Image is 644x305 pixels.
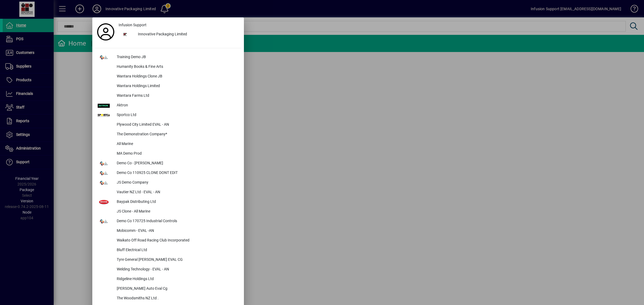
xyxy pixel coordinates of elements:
[112,81,241,91] div: Wantara Holdings Limited
[112,255,241,265] div: Tyre General [PERSON_NAME] EVAL CG
[112,197,241,207] div: Baypak Distributing Ltd
[112,207,241,217] div: JS Clone - All Marine
[95,207,241,217] button: JS Clone - All Marine
[112,178,241,188] div: JS Demo Company
[112,217,241,226] div: Demo Co 170725 Industrial Controls
[95,178,241,188] button: JS Demo Company
[116,30,241,39] button: Innovative Packaging Limited
[112,110,241,120] div: Sportco Ltd
[112,130,241,139] div: The Demonstration Company*
[95,91,241,101] button: Wantara Farms Ltd
[95,120,241,130] button: Plywood City Limited EVAL - AN
[112,188,241,197] div: Vautier NZ Ltd - EVAL - AN
[95,255,241,265] button: Tyre General [PERSON_NAME] EVAL CG
[95,197,241,207] button: Baypak Distributing Ltd
[112,139,241,149] div: All Marine
[95,101,241,110] button: Aktron
[95,294,241,303] button: The Woodsmiths NZ Ltd .
[95,110,241,120] button: Sportco Ltd
[95,236,241,246] button: Waikato Off Road Racing Club Incorporated
[112,274,241,284] div: Ridgeline Holdings Ltd
[95,217,241,226] button: Demo Co 170725 Industrial Controls
[95,159,241,168] button: Demo Co - [PERSON_NAME]
[95,265,241,274] button: Welding Technology - EVAL - AN
[112,159,241,168] div: Demo Co - [PERSON_NAME]
[95,188,241,197] button: Vautier NZ Ltd - EVAL - AN
[134,30,241,39] div: Innovative Packaging Limited
[112,236,241,246] div: Waikato Off Road Racing Club Incorporated
[112,101,241,110] div: Aktron
[95,246,241,255] button: Bluff Electrical Ltd
[112,226,241,236] div: Mobicomm - EVAL -AN
[112,91,241,101] div: Wantara Farms Ltd
[112,265,241,274] div: Welding Technology - EVAL - AN
[95,27,116,37] a: Profile
[95,226,241,236] button: Mobicomm - EVAL -AN
[119,22,147,28] span: Infusion Support
[95,130,241,139] button: The Demonstration Company*
[112,149,241,159] div: MA Demo Prod
[112,120,241,130] div: Plywood City Limited EVAL - AN
[95,72,241,81] button: Wantara Holdings Clone JB
[95,284,241,294] button: [PERSON_NAME] Auto Eval Cg
[116,20,241,30] a: Infusion Support
[112,72,241,81] div: Wantara Holdings Clone JB
[112,284,241,294] div: [PERSON_NAME] Auto Eval Cg
[95,139,241,149] button: All Marine
[112,62,241,72] div: Humanity Books & Fine Arts
[95,274,241,284] button: Ridgeline Holdings Ltd
[112,246,241,255] div: Bluff Electrical Ltd
[112,294,241,303] div: The Woodsmiths NZ Ltd .
[112,53,241,62] div: Training Demo JB
[95,168,241,178] button: Demo Co 110925 CLONE DONT EDIT
[95,149,241,159] button: MA Demo Prod
[95,53,241,62] button: Training Demo JB
[95,62,241,72] button: Humanity Books & Fine Arts
[95,81,241,91] button: Wantara Holdings Limited
[112,168,241,178] div: Demo Co 110925 CLONE DONT EDIT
